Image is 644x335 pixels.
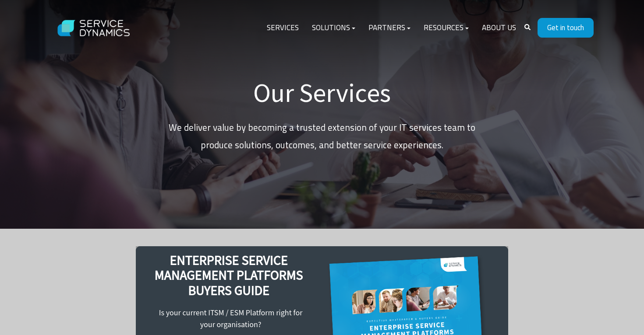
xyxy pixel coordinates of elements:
a: Resources [417,17,475,38]
a: Services [260,17,305,38]
a: About Us [475,17,523,38]
p: We deliver value by becoming a trusted extension of your IT services team to produce solutions, o... [169,119,475,154]
img: Service Dynamics Logo - White [50,11,138,45]
a: Get in touch [538,18,594,38]
h1: Our Services [169,77,475,108]
div: Navigation Menu [260,17,523,38]
a: Solutions [305,17,362,38]
a: Partners [362,17,417,38]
